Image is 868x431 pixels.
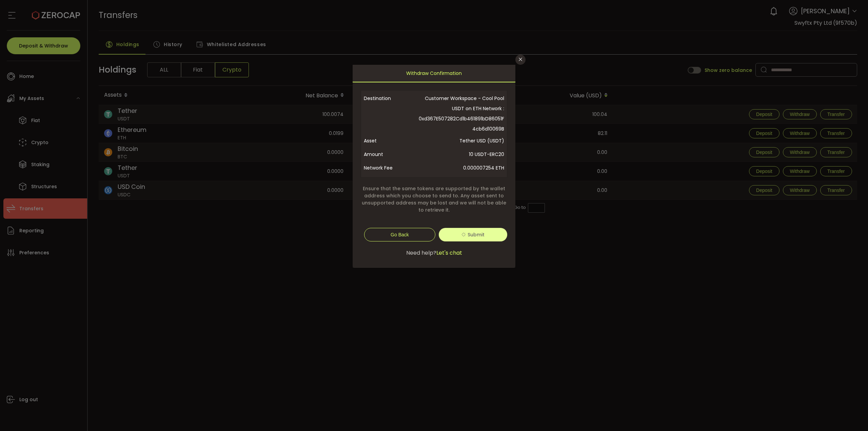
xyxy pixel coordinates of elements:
[418,134,504,148] span: Tether USD (USDT)
[418,93,504,134] span: Customer Workspace - Cool Pool USDT on ETH Network : 0xd367E507282Cd1b461891bD86051F4cb6d10069B
[515,55,526,65] button: Close
[353,65,515,268] div: dialog
[364,93,418,134] span: Destination
[418,148,504,161] span: 10 USDT-ERC20
[834,398,868,431] iframe: Chat Widget
[418,161,504,175] span: 0.000007254 ETH
[436,249,462,257] span: Let's chat
[364,228,435,241] button: Go Back
[361,185,507,214] span: Ensure that the same tokens are supported by the wallet address which you choose to send to. Any ...
[364,134,418,148] span: Asset
[406,249,436,257] span: Need help?
[364,148,418,161] span: Amount
[364,161,418,175] span: Network Fee
[406,65,462,82] span: Withdraw Confirmation
[391,232,409,237] span: Go Back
